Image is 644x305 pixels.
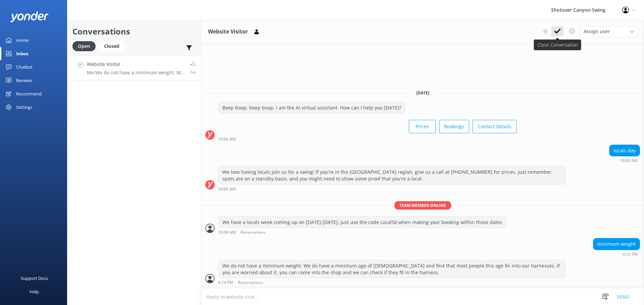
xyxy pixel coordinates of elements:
h3: Website Visitor [208,27,248,36]
div: Oct 04 2025 04:14pm (UTC +13:00) Pacific/Auckland [218,280,566,285]
strong: 10:06 AM [620,159,638,163]
a: Website VisitorMe:We do not have a minimum weight. We do have a minimum age of [DEMOGRAPHIC_DATA]... [67,55,201,80]
strong: 10:06 AM [218,187,236,191]
div: Open [72,41,96,51]
h2: Conversations [72,25,196,38]
h4: Website Visitor [87,61,185,68]
div: Assign User [580,26,637,37]
div: Oct 04 2025 10:08am (UTC +13:00) Pacific/Auckland [218,230,506,235]
div: We love having locals join us for a swing! If you're in the [GEOGRAPHIC_DATA] region, give us a c... [218,166,566,184]
img: yonder-white-logo.png [10,11,49,22]
div: Chatbot [16,60,33,74]
span: Reservations [240,230,266,235]
div: Oct 04 2025 04:12pm (UTC +13:00) Pacific/Auckland [593,252,640,256]
div: Closed [99,41,124,51]
p: Me: We do not have a minimum weight. We do have a minimum age of [DEMOGRAPHIC_DATA] and find that... [87,70,185,76]
span: Assign user [584,28,610,35]
div: minimum weight [593,238,640,250]
strong: 4:12 PM [623,252,638,256]
span: Reservations [238,281,263,285]
strong: 10:08 AM [218,230,236,235]
div: Settings [16,100,32,114]
div: Oct 04 2025 10:06am (UTC +13:00) Pacific/Auckland [218,186,566,191]
span: Team member online [394,201,451,210]
div: locals day [609,145,640,156]
div: Oct 04 2025 10:06am (UTC +13:00) Pacific/Auckland [609,158,640,163]
a: Open [72,42,99,50]
div: We have a locals week coming up on [DATE]-[DATE], just use the code Local50 when making your book... [218,217,506,228]
button: Prices [409,120,436,133]
div: We do not have a minimum weight. We do have a minimum age of [DEMOGRAPHIC_DATA] and find that mos... [218,260,566,278]
div: Reviews [16,74,32,87]
div: Beep boop, beep boop, I am the AI virtual assistant. How can I help you [DATE]? [218,102,405,113]
button: Contact Details [473,120,517,133]
div: Support Docs [21,272,48,285]
a: Closed [99,42,128,50]
div: Oct 04 2025 10:06am (UTC +13:00) Pacific/Auckland [218,137,517,141]
strong: 4:14 PM [218,281,233,285]
button: Bookings [439,120,469,133]
span: Oct 04 2025 04:14pm (UTC +13:00) Pacific/Auckland [190,69,196,75]
div: Help [30,285,39,298]
div: Home [16,33,29,47]
div: Inbox [16,47,29,60]
div: Recommend [16,87,42,100]
span: [DATE] [412,90,433,96]
strong: 10:06 AM [218,137,236,141]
